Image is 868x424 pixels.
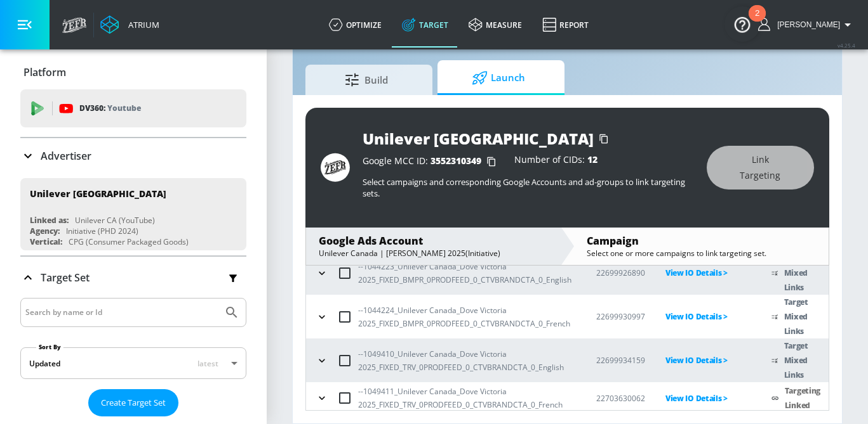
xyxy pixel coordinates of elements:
[23,65,66,79] p: Platform
[123,19,159,30] div: Atrium
[450,63,547,93] span: Launch
[458,2,532,48] a: measure
[587,153,598,165] span: 12
[358,304,576,330] p: --1044224_Unilever Canada_Dove Victoria 2025_FIXED_BMPR_0PRODFEED_0_CTVBRANDCTA_0_French
[101,395,166,410] span: Create Target Set
[392,2,458,48] a: Target
[66,226,138,236] div: Initiative (PHD 2024)
[88,389,178,416] button: Create Target Set
[665,391,751,406] p: View IO Details >
[772,20,840,29] span: login as: sammy.houle@zefr.com
[25,304,218,321] input: Search by name or Id
[20,138,246,174] div: Advertiser
[665,266,751,280] p: View IO Details >
[784,338,829,382] p: Target Mixed Links
[319,234,548,248] div: Google Ads Account
[785,385,820,411] a: Targeting Linked
[596,310,645,323] p: 22699930997
[784,295,829,338] p: Target Mixed Links
[587,234,816,248] div: Campaign
[30,215,69,226] div: Linked as:
[431,155,481,167] span: 3552310349
[69,236,189,247] div: CPG (Consumer Packaged Goods)
[41,271,90,285] p: Target Set
[319,2,392,48] a: optimize
[532,2,599,48] a: Report
[724,6,760,42] button: Open Resource Center, 2 new notifications
[29,358,60,369] div: Updated
[30,188,166,200] div: Unilever [GEOGRAPHIC_DATA]
[358,260,576,286] p: --1044223_Unilever Canada_Dove Victoria 2025_FIXED_BMPR_0PRODFEED_0_CTVBRANDCTA_0_English
[20,178,246,250] div: Unilever [GEOGRAPHIC_DATA]Linked as:Unilever CA (YouTube)Agency:Initiative (PHD 2024)Vertical:CPG...
[30,226,60,236] div: Agency:
[358,385,576,411] p: --1049411_Unilever Canada_Dove Victoria 2025_FIXED_TRV_0PRODFEED_0_CTVBRANDCTA_0_French
[363,155,502,168] div: Google MCC ID:
[20,89,246,127] div: DV360: Youtube
[665,309,751,324] p: View IO Details >
[318,65,415,95] span: Build
[30,236,62,247] div: Vertical:
[20,55,246,90] div: Platform
[197,358,218,369] span: latest
[319,248,548,259] div: Unilever Canada | [PERSON_NAME] 2025(Initiative)
[358,347,576,374] p: --1049410_Unilever Canada_Dove Victoria 2025_FIXED_TRV_0PRODFEED_0_CTVBRANDCTA_0_English
[514,155,598,168] div: Number of CIDs:
[596,266,645,279] p: 22699926890
[306,228,561,265] div: Google Ads AccountUnilever Canada | [PERSON_NAME] 2025(Initiative)
[758,17,855,32] button: [PERSON_NAME]
[41,149,91,163] p: Advertiser
[587,248,816,259] div: Select one or more campaigns to link targeting set.
[107,101,141,115] p: Youtube
[20,257,246,299] div: Target Set
[784,251,829,295] p: Target Mixed Links
[100,15,159,34] a: Atrium
[363,128,594,149] div: Unilever [GEOGRAPHIC_DATA]
[838,42,855,49] span: v 4.25.4
[363,176,693,199] p: Select campaigns and corresponding Google Accounts and ad-groups to link targeting sets.
[665,353,751,368] p: View IO Details >
[75,215,155,226] div: Unilever CA (YouTube)
[596,392,645,405] p: 22703630062
[755,13,759,30] div: 2
[36,343,63,351] label: Sort By
[79,101,141,115] p: DV360:
[596,354,645,367] p: 22699934159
